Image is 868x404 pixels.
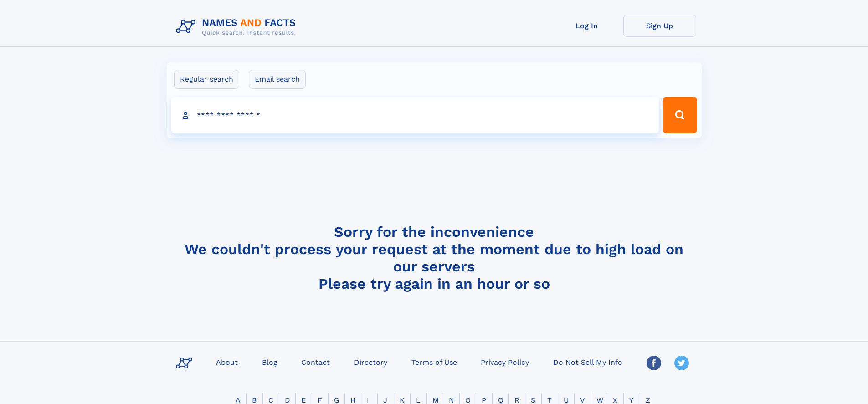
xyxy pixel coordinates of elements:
input: search input [171,97,659,133]
label: Email search [249,70,306,89]
a: About [212,355,241,368]
img: Facebook [647,356,661,370]
a: Terms of Use [408,355,461,368]
a: Do Not Sell My Info [550,355,626,368]
img: Twitter [674,356,689,370]
a: Sign Up [623,15,696,37]
h4: Sorry for the inconvenience We couldn't process your request at the moment due to high load on ou... [172,223,696,292]
a: Contact [298,355,334,368]
a: Log In [550,15,623,37]
img: Logo Names and Facts [172,15,303,39]
button: Search Button [663,97,697,133]
a: Directory [350,355,391,368]
a: Blog [258,355,281,368]
label: Regular search [174,70,239,89]
a: Privacy Policy [477,355,533,368]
